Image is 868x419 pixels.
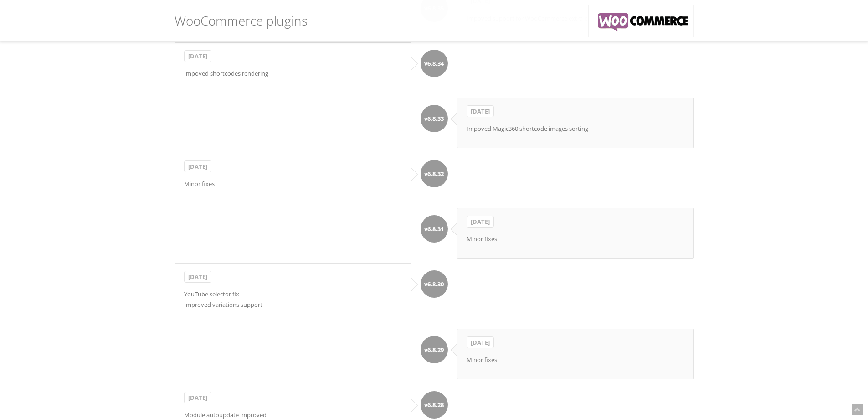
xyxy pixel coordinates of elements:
[467,355,684,365] p: Minor fixes
[184,50,211,62] b: [DATE]
[467,234,684,244] p: Minor fixes
[184,68,402,79] p: Impoved shortcodes rendering
[421,391,448,419] div: v6.8.28
[421,105,448,132] div: v6.8.33
[467,336,494,348] b: [DATE]
[467,124,684,134] p: Impoved Magic360 shortcode images sorting
[467,216,494,228] b: [DATE]
[467,105,494,117] b: [DATE]
[184,271,211,283] b: [DATE]
[184,179,402,189] p: Minor fixes
[421,50,448,77] div: v6.8.34
[184,392,211,403] b: [DATE]
[175,7,308,34] h1: WooCommerce plugins
[421,270,448,298] div: v6.8.30
[421,215,448,243] div: v6.8.31
[421,160,448,187] div: v6.8.32
[184,289,402,310] p: YouTube selector fix Improved variations support
[421,336,448,363] div: v6.8.29
[184,160,211,172] b: [DATE]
